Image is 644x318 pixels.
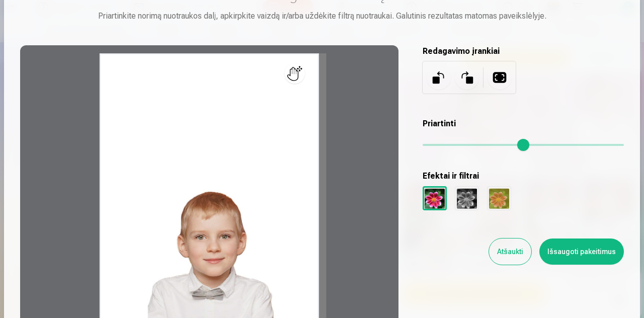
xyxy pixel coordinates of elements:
div: Sepija [487,186,511,210]
button: Išsaugoti pakeitimus [539,238,624,265]
h5: Priartinti [423,118,624,130]
h5: Redagavimo įrankiai [423,45,624,57]
h5: Efektai ir filtrai [423,170,624,182]
div: Priartinkite norimą nuotraukos dalį, apkirpkite vaizdą ir/arba uždėkite filtrą nuotraukai. Galuti... [20,10,624,22]
div: Originalas [423,186,447,210]
button: Atšaukti [489,238,531,265]
div: Juoda-balta [455,186,479,210]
